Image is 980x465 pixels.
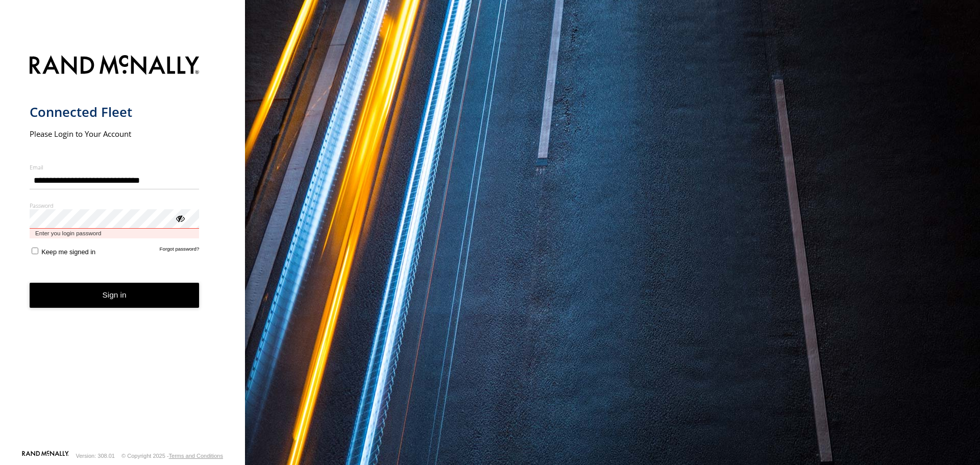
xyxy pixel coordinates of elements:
div: © Copyright 2025 - [121,453,223,459]
span: Keep me signed in [41,248,95,256]
form: main [30,49,216,450]
a: Terms and Conditions [169,453,223,459]
img: Rand McNally [30,53,200,79]
h1: Connected Fleet [30,104,200,120]
button: Sign in [30,283,200,308]
label: Password [30,202,200,209]
label: Email [30,163,200,171]
h2: Please Login to Your Account [30,129,200,139]
span: Enter you login password [30,229,200,238]
a: Forgot password? [160,246,200,256]
div: Version: 308.01 [76,453,115,459]
input: Keep me signed in [32,248,38,254]
div: ViewPassword [175,213,185,223]
a: Visit our Website [22,451,69,461]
